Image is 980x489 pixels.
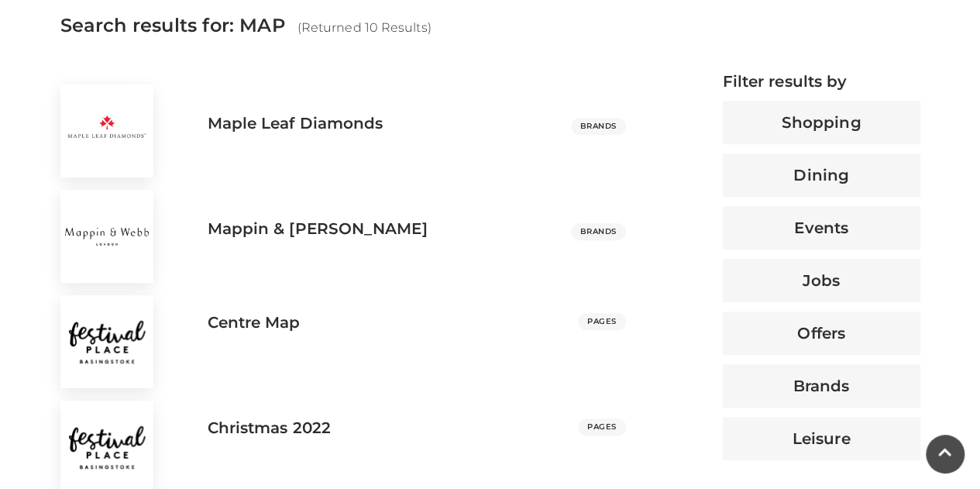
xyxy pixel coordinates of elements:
[723,364,920,408] button: Brands
[60,14,285,36] span: Search results for: MAP
[723,153,920,197] button: Dining
[208,418,331,437] h3: Christmas 2022
[49,72,638,177] a: Maple Leaf Diamonds Brands
[297,20,432,35] span: (Returned 10 Results)
[49,177,638,283] a: Mappin & [PERSON_NAME] Brands
[578,313,626,330] span: PAGES
[571,118,626,135] span: Brands
[723,72,920,91] h4: Filter results by
[723,101,920,144] button: Shopping
[49,283,638,388] a: centre map Centre Map PAGES
[208,219,428,238] h3: Mappin & [PERSON_NAME]
[208,313,301,332] h3: Centre Map
[723,259,920,302] button: Jobs
[723,417,920,460] button: Leisure
[578,418,626,436] span: PAGES
[723,312,920,355] button: Offers
[208,114,383,133] h3: Maple Leaf Diamonds
[723,206,920,250] button: Events
[60,295,153,388] img: centre map
[571,223,626,240] span: Brands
